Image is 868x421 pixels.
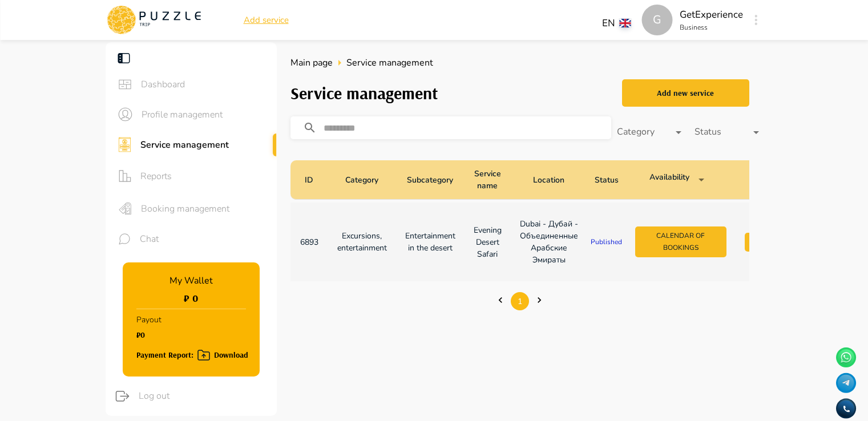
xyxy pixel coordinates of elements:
a: Add new service [622,76,749,110]
p: Published [588,237,625,247]
p: Dubai - Дубай - Объединенные Арабские Эмираты [520,218,578,266]
p: Excursions, entertainment [337,230,387,254]
div: sidebar iconsReports [106,160,277,192]
button: sidebar icons [115,197,135,220]
img: lang [620,19,631,27]
span: Main page [290,56,333,69]
h1: ₽0 [136,330,162,339]
div: sidebar iconsProfile management [106,99,277,129]
button: logout [112,386,133,407]
button: sidebar icons [115,134,135,155]
p: Location [533,174,564,186]
div: logoutLog out [103,381,277,411]
a: Previous page [491,294,510,308]
button: sidebar icons [115,229,134,249]
span: Service management [140,138,268,152]
span: Chat [140,232,268,246]
span: Log out [139,389,268,403]
p: Evening Desert Safari [474,224,502,260]
p: 6893 [300,236,319,248]
h1: ₽ 0 [184,292,198,304]
div: sidebar iconsBooking management [106,192,277,225]
a: Next page [530,294,548,308]
p: My Wallet [169,274,213,288]
p: Payout [136,309,162,330]
p: Service name [472,168,503,192]
a: Page 1 is your current page [511,293,529,310]
a: Main page [290,56,333,70]
p: ID [305,174,313,186]
span: Service management [346,56,433,70]
button: sidebar icons [115,74,135,95]
h3: Service management [290,83,438,103]
span: Profile management [142,108,268,122]
button: sidebar icons [115,104,136,125]
button: Working hours [745,233,836,252]
ul: Pagination [290,284,749,318]
p: Entertainment in the desert [405,230,455,254]
span: Dashboard [141,78,268,91]
nav: breadcrumb [290,56,749,70]
button: sidebar icons [115,164,135,188]
div: sidebar iconsDashboard [106,70,277,99]
p: Subcategory [407,174,453,186]
p: GetExperience [680,7,743,22]
div: Add new service [657,86,714,100]
button: Payment Report: Download [136,342,248,362]
p: Category [345,174,378,186]
div: sidebar iconsService management [106,129,277,160]
button: search [298,116,330,139]
button: Calendar of bookings [635,226,726,257]
p: EN [602,16,615,31]
p: Availability [649,171,689,188]
div: G [642,5,673,35]
p: Business [680,22,743,33]
button: Add new service [622,79,749,107]
span: Reports [140,169,268,183]
div: sidebar iconsChat [106,225,277,253]
p: Status [595,174,619,186]
span: Booking management [141,202,268,216]
div: Payment Report: Download [136,348,248,362]
a: Add service [244,14,289,27]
